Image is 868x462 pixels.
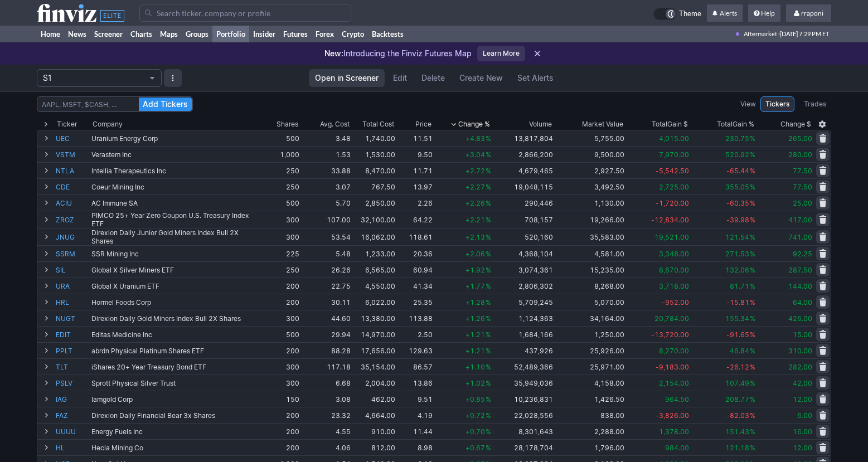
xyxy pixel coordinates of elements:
span: % [750,363,755,371]
a: URA [56,278,89,294]
div: Verastem Inc [91,150,259,159]
td: 1,684,166 [492,326,555,342]
td: 2,806,302 [492,278,555,294]
a: Maps [156,26,182,42]
span: Total [717,119,733,130]
span: Create New [459,72,503,84]
td: 35,583.00 [554,228,625,245]
td: 2.26 [396,194,434,211]
td: 14,970.00 [352,326,396,342]
div: iShares 20+ Year Treasury Bond ETF [91,363,259,371]
span: % [750,167,755,175]
div: Volume [529,119,552,130]
a: News [64,26,90,42]
a: PSLV [56,375,89,391]
a: Help [748,4,780,22]
td: 26.26 [300,261,352,278]
td: 200 [260,342,300,358]
td: 5,709,245 [492,294,555,310]
a: Theme [653,8,701,20]
span: 520.92 [725,150,749,159]
div: Avg. Cost [320,119,350,130]
span: 417.00 [788,216,812,224]
span: New: [324,48,343,58]
span: 155.34 [725,314,749,323]
td: 113.88 [396,310,434,326]
td: 25,971.00 [554,358,625,375]
td: 290,446 [492,194,555,211]
span: 12.00 [793,395,812,403]
span: % [750,233,755,241]
span: Set Alerts [517,72,554,84]
span: % [750,282,755,290]
td: 2,004.00 [352,375,396,391]
span: % [486,330,491,339]
a: Portfolio [212,26,249,42]
span: Change % [458,119,490,130]
button: Portfolio [37,69,162,87]
div: Gain % [717,119,754,130]
a: Learn More [477,46,525,61]
div: SSR Mining Inc [91,250,259,258]
td: 1,250.00 [554,326,625,342]
span: % [750,250,755,258]
span: 741.00 [788,233,812,241]
span: +2.06 [465,250,485,258]
span: % [750,314,755,323]
td: 2,866,200 [492,146,555,162]
span: Theme [679,8,701,20]
td: 4,158.00 [554,375,625,391]
td: 1,740.00 [352,130,396,146]
span: 265.00 [788,134,812,143]
span: 92.25 [793,250,812,258]
td: 41.34 [396,278,434,294]
td: 250 [260,162,300,178]
span: +2.26 [465,199,485,207]
span: +1.28 [465,298,485,307]
td: 1,426.50 [554,391,625,407]
td: 8,268.00 [554,278,625,294]
span: S1 [43,72,144,84]
td: 8,470.00 [352,162,396,178]
span: Delete [421,72,445,84]
td: 13,817,804 [492,130,555,146]
input: AAPL, MSFT, $CASH, … [37,96,193,112]
div: Direxion Daily Junior Gold Miners Index Bull 2X Shares [91,228,259,245]
span: % [486,282,491,290]
div: Sprott Physical Silver Trust [91,379,259,387]
td: 129.63 [396,342,434,358]
td: 35,949,036 [492,375,555,391]
span: +1.10 [465,363,485,371]
td: 13.86 [396,375,434,391]
span: 8,270.00 [659,347,689,355]
td: 250 [260,178,300,194]
input: Search [139,4,351,22]
td: 60.94 [396,261,434,278]
span: 4,015.00 [659,134,689,143]
p: Introducing the Finviz Futures Map [324,48,472,59]
td: 35,154.00 [352,358,396,375]
span: [DATE] 7:29 PM ET [780,26,829,42]
span: +1.92 [465,266,485,274]
td: 11.51 [396,130,434,146]
td: 9,500.00 [554,146,625,162]
div: PIMCO 25+ Year Zero Coupon U.S. Treasury Index ETF [91,211,259,228]
td: 300 [260,211,300,228]
td: 1,130.00 [554,194,625,211]
span: Add Tickers [143,99,188,110]
span: Edit [393,72,407,84]
span: 132.06 [725,266,749,274]
a: Backtests [368,26,408,42]
span: Aftermarket · [744,26,780,42]
span: 15.00 [793,330,812,339]
span: +1.26 [465,314,485,323]
td: 15,235.00 [554,261,625,278]
span: 81.71 [730,282,749,290]
td: 6,565.00 [352,261,396,278]
td: 200 [260,278,300,294]
a: Open in Screener [309,69,385,87]
td: 150 [260,391,300,407]
span: % [750,347,755,355]
a: Tickers [760,96,794,112]
span: % [486,250,491,258]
